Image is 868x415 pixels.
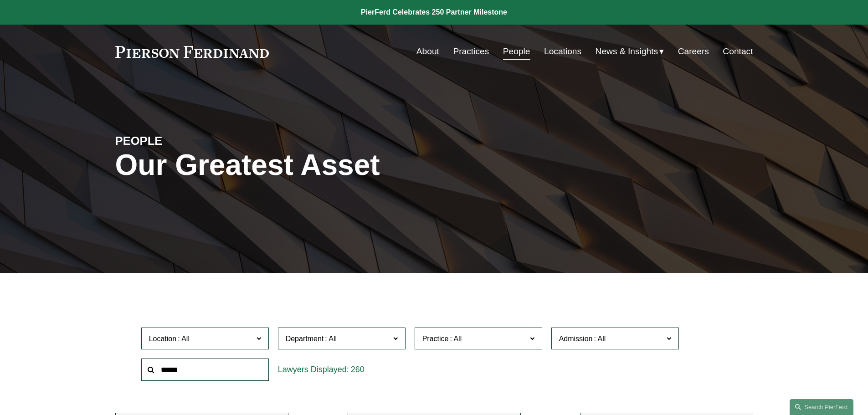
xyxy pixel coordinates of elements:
a: Locations [544,43,581,60]
a: Careers [678,43,709,60]
a: folder dropdown [596,43,664,60]
span: 260 [351,365,365,374]
a: Practices [453,43,489,60]
h4: PEOPLE [115,133,275,148]
span: Department [286,335,324,343]
h1: Our Greatest Asset [115,149,540,182]
span: Practice [422,335,449,343]
span: Admission [559,335,593,343]
a: About [416,43,439,60]
a: Search this site [790,399,853,415]
span: Location [149,335,177,343]
span: News & Insights [596,44,658,60]
a: People [503,43,530,60]
a: Contact [723,43,753,60]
